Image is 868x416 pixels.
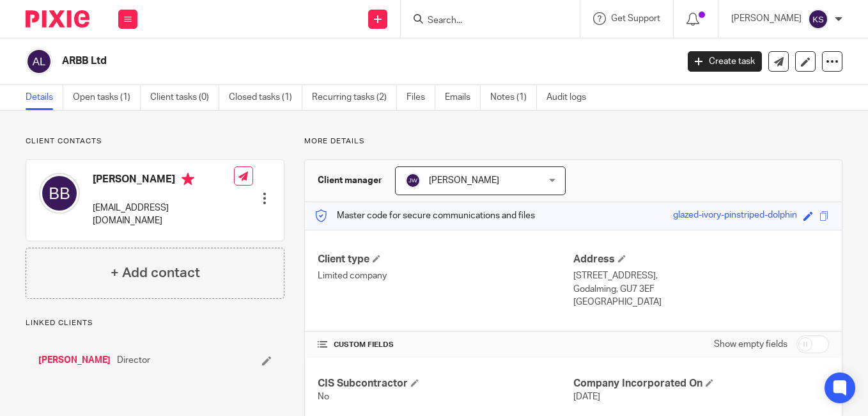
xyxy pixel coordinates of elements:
[688,51,762,72] a: Create task
[673,209,797,223] div: glazed-ivory-pinstriped-dolphin
[314,209,535,222] p: Master code for secure communications and files
[26,318,284,328] p: Linked clients
[182,173,194,186] i: Primary
[318,377,573,390] h4: CIS Subcontractor
[426,15,541,27] input: Search
[573,392,600,401] span: [DATE]
[26,136,284,147] p: Client contacts
[26,10,89,28] img: Pixie
[93,173,234,189] h4: [PERSON_NAME]
[731,12,802,25] p: [PERSON_NAME]
[573,377,829,390] h4: Company Incorporated On
[573,253,829,266] h4: Address
[407,85,435,110] a: Files
[39,173,80,214] img: svg%3E
[573,296,829,308] p: [GEOGRAPHIC_DATA]
[38,354,111,367] a: [PERSON_NAME]
[117,354,150,367] span: Director
[573,269,829,282] p: [STREET_ADDRESS],
[93,202,234,228] p: [EMAIL_ADDRESS][DOMAIN_NAME]
[312,85,397,110] a: Recurring tasks (2)
[714,338,787,351] label: Show empty fields
[490,85,537,110] a: Notes (1)
[73,85,141,110] a: Open tasks (1)
[304,136,842,147] p: More details
[229,85,302,110] a: Closed tasks (1)
[150,85,219,110] a: Client tasks (0)
[429,176,499,185] span: [PERSON_NAME]
[611,14,660,23] span: Get Support
[318,269,573,282] p: Limited company
[111,263,200,283] h4: + Add contact
[26,85,63,110] a: Details
[405,173,421,188] img: svg%3E
[445,85,481,110] a: Emails
[318,392,329,401] span: No
[318,253,573,266] h4: Client type
[62,54,547,68] h2: ARBB Ltd
[318,174,382,187] h3: Client manager
[573,283,829,296] p: Godalming, GU7 3EF
[318,340,573,350] h4: CUSTOM FIELDS
[808,9,828,29] img: svg%3E
[546,85,596,110] a: Audit logs
[26,48,52,75] img: svg%3E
